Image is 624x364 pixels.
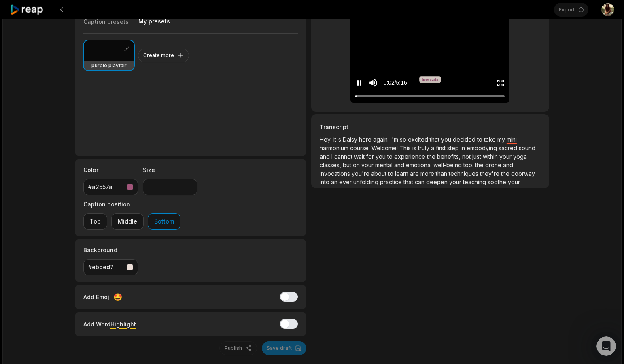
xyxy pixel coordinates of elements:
[83,200,180,209] label: Caption position
[7,248,155,262] textarea: Message…
[39,10,97,18] p: Active in the last 15m
[596,336,616,356] iframe: Intercom live chat
[110,321,136,328] span: Highlight
[503,162,513,168] span: and
[497,136,507,143] span: my
[6,157,155,183] div: Daisy says…
[83,179,138,195] button: #a2557a
[394,162,406,168] span: and
[395,170,410,177] span: learn
[433,162,463,168] span: well-being
[353,162,361,168] span: on
[39,4,92,10] h1: [PERSON_NAME]
[449,179,463,185] span: your
[511,170,535,177] span: doorway
[418,145,431,151] span: truly
[467,145,499,151] span: embodying
[5,3,21,19] button: go back
[399,145,412,151] span: This
[111,213,144,230] button: Middle
[499,145,519,151] span: sacred
[447,145,461,151] span: step
[408,136,430,143] span: excited
[375,162,394,168] span: mental
[361,162,375,168] span: your
[400,136,408,143] span: so
[436,170,449,177] span: than
[343,162,353,168] span: but
[352,170,371,177] span: you're
[373,136,391,143] span: again.
[420,170,436,177] span: more
[477,136,484,143] span: to
[127,3,142,19] button: Home
[320,145,350,151] span: harmonium
[350,145,371,151] span: course.
[320,162,343,168] span: classes,
[13,265,19,272] button: Emoji picker
[371,145,399,151] span: Welcome!
[461,145,467,151] span: in
[339,179,353,185] span: ever
[320,179,331,185] span: into
[431,145,436,151] span: a
[6,221,155,222] div: New messages divider
[113,292,122,302] span: 🤩
[406,162,433,168] span: emotional
[331,153,334,160] span: I
[29,183,155,209] div: is it also possible to export the .srt file or not?
[36,188,149,204] div: is it also possible to export the .srt file or not?
[437,153,462,160] span: benefits,
[138,17,170,33] button: My presets
[320,153,331,160] span: and
[320,123,541,131] h3: Transcript
[359,136,373,143] span: here
[83,18,129,33] button: Caption presets
[13,74,126,145] div: To help us resolve the issue with your stuck videos, could you please share more details about th...
[383,79,407,87] div: 0:02 / 5:16
[380,179,403,185] span: practice
[519,145,535,151] span: sound
[488,179,508,185] span: soothe
[484,136,497,143] span: take
[355,75,363,90] button: Pause video
[331,179,339,185] span: an
[388,170,395,177] span: to
[139,262,152,275] button: Send a message…
[354,153,366,160] span: wait
[485,162,503,168] span: drone
[508,179,520,185] span: your
[394,153,427,160] span: experience
[368,78,378,88] button: Mute sound
[320,136,333,143] span: Hey,
[353,179,380,185] span: unfolding
[83,293,111,301] span: Add Emoji
[410,170,420,177] span: are
[463,179,488,185] span: teaching
[507,136,517,143] span: mini
[436,145,447,151] span: first
[320,170,352,177] span: invocations
[453,136,477,143] span: decided
[83,213,107,230] button: Top
[449,170,480,177] span: techniques
[13,233,126,249] div: No, it’s not possible to export the .srt file at this time.
[6,228,133,254] div: No, it’s not possible to export the .srt file at this time.[PERSON_NAME] • 1h ago
[483,153,499,160] span: within
[91,62,127,69] h3: purple playfair
[412,145,418,151] span: is
[391,136,400,143] span: I'm
[463,162,475,168] span: too.
[387,153,394,160] span: to
[23,4,36,17] img: Profile image for Sam
[138,49,189,62] button: Create more
[513,153,527,160] span: yoga
[462,153,472,160] span: not
[83,166,138,174] label: Color
[403,179,415,185] span: that
[36,162,149,177] div: ah ok it seems to have managed now with this video
[142,3,157,18] div: Close
[148,213,180,230] button: Bottom
[333,136,343,143] span: it's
